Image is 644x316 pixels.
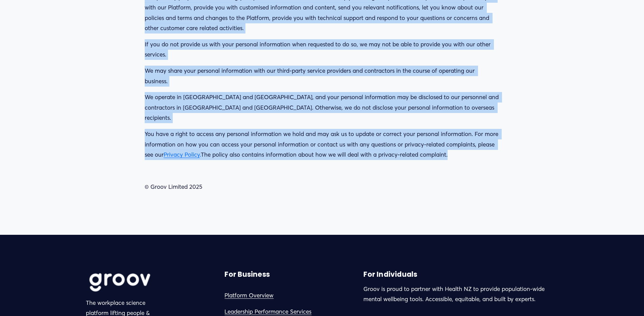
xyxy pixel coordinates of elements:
strong: For Business [224,270,269,279]
p: © Groov Limited 2025 [145,182,499,192]
strong: For Individuals [363,270,417,279]
p: We may share your personal information with our third-party service providers and contractors in ... [145,66,499,86]
a: Platform Overview [224,290,273,301]
p: If you do not provide us with your personal information when requested to do so, we may not be ab... [145,39,499,60]
p: Groov is proud to partner with Health NZ to provide population-wide mental wellbeing tools. Acces... [363,284,558,304]
p: We operate in [GEOGRAPHIC_DATA] and [GEOGRAPHIC_DATA], and your personal information may be discl... [145,92,499,123]
p: You have a right to access any personal information we hold and may ask us to update or correct y... [145,129,499,160]
span: . [200,151,201,158]
a: Privacy Policy [164,151,200,158]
